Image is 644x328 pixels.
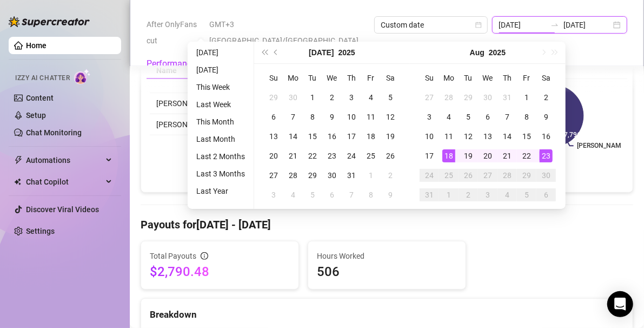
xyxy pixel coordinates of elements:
td: 2025-07-02 [322,88,342,107]
td: 2025-08-22 [517,146,536,166]
div: 20 [267,149,280,162]
div: 12 [384,110,397,123]
div: 16 [326,130,338,143]
td: 2025-09-05 [517,185,536,205]
div: Performance Breakdown [147,57,241,70]
div: 29 [520,169,533,182]
td: 2025-07-21 [283,146,303,166]
td: 2025-08-06 [478,107,497,127]
td: 2025-07-28 [283,166,303,185]
div: 21 [501,149,514,162]
td: 2025-07-29 [459,88,478,107]
div: 8 [364,188,377,201]
div: 6 [540,188,553,201]
td: 2025-08-11 [439,127,459,146]
td: 2025-09-04 [497,185,517,205]
div: 4 [287,188,300,201]
span: to [550,21,559,29]
td: 2025-08-17 [420,146,439,166]
div: 17 [423,149,436,162]
td: 2025-08-20 [478,146,497,166]
input: Start date [499,19,546,31]
td: 2025-07-04 [361,88,381,107]
div: 14 [287,130,300,143]
td: 2025-08-28 [497,166,517,185]
div: 3 [423,110,436,123]
div: 22 [520,149,533,162]
div: 24 [345,149,358,162]
div: 10 [345,110,358,123]
td: 2025-08-27 [478,166,497,185]
div: 21 [287,149,300,162]
td: 2025-07-17 [342,127,361,146]
div: 1 [520,91,533,104]
div: 6 [326,188,338,201]
div: 19 [462,149,475,162]
div: 20 [481,149,494,162]
div: 25 [364,149,377,162]
td: 2025-08-03 [264,185,283,205]
td: 2025-07-18 [361,127,381,146]
div: 19 [384,130,397,143]
div: 11 [442,130,455,143]
li: [DATE] [192,63,249,76]
div: 13 [481,130,494,143]
td: 2025-07-27 [420,88,439,107]
td: 2025-08-07 [342,185,361,205]
div: 12 [462,130,475,143]
div: 5 [520,188,533,201]
td: 2025-07-03 [342,88,361,107]
td: 2025-07-22 [303,146,322,166]
li: This Week [192,81,249,94]
div: 15 [520,130,533,143]
a: Home [26,41,47,50]
div: 8 [306,110,319,123]
div: 29 [462,91,475,104]
div: 5 [462,110,475,123]
span: Automations [26,152,103,169]
span: GMT+3 [GEOGRAPHIC_DATA]/[GEOGRAPHIC_DATA] [209,16,368,49]
div: 18 [442,149,455,162]
td: 2025-07-06 [264,107,283,127]
td: 2025-07-24 [342,146,361,166]
button: Choose a month [470,42,484,63]
div: 4 [442,110,455,123]
div: 7 [345,188,358,201]
td: 2025-07-20 [264,146,283,166]
td: 2025-07-30 [478,88,497,107]
th: Fr [517,68,536,88]
li: This Month [192,115,249,128]
td: 2025-09-06 [536,185,556,205]
button: Choose a month [309,42,334,63]
button: Previous month (PageUp) [270,42,282,63]
div: 28 [501,169,514,182]
td: [PERSON_NAME]… [150,93,225,114]
td: 2025-08-09 [381,185,400,205]
td: 2025-08-05 [459,107,478,127]
img: Chat Copilot [14,178,21,186]
div: 30 [481,91,494,104]
div: 4 [364,91,377,104]
div: 15 [306,130,319,143]
td: 2025-08-26 [459,166,478,185]
td: 2025-07-13 [264,127,283,146]
div: 30 [287,91,300,104]
div: 18 [364,130,377,143]
th: We [478,68,497,88]
div: 6 [267,110,280,123]
li: Last Year [192,185,249,198]
div: 31 [501,91,514,104]
td: 2025-06-30 [283,88,303,107]
span: 506 [317,263,457,280]
td: [PERSON_NAME]… [150,114,225,135]
div: 27 [423,91,436,104]
td: 2025-08-07 [497,107,517,127]
th: Sa [381,68,400,88]
td: 2025-08-02 [381,166,400,185]
span: Hours Worked [317,250,457,262]
span: swap-right [550,21,559,29]
td: 2025-08-02 [536,88,556,107]
th: Su [264,68,283,88]
td: 2025-07-16 [322,127,342,146]
span: info-circle [201,252,208,260]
